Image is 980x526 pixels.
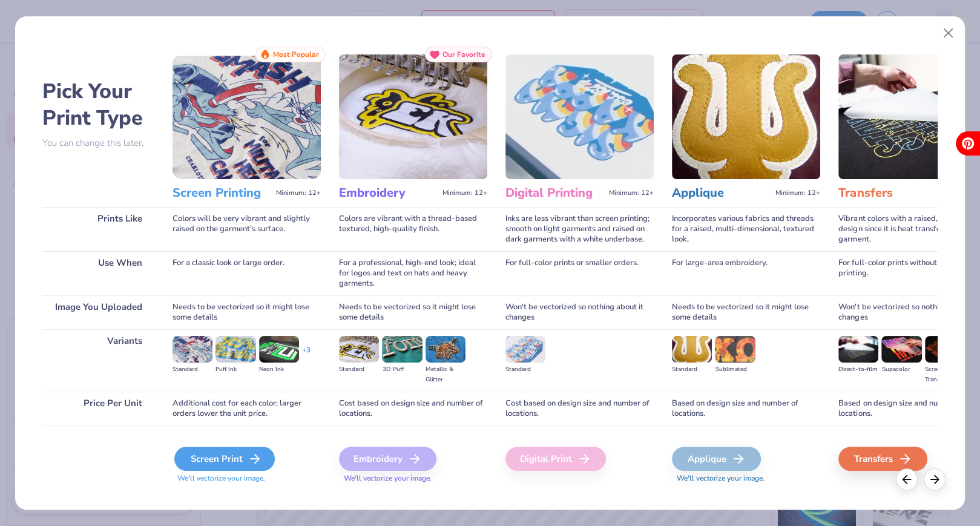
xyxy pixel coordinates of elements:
div: Price Per Unit [42,392,154,426]
div: Transfers [838,447,927,471]
div: For large-area embroidery. [672,251,820,295]
h3: Digital Printing [505,185,604,201]
span: Minimum: 12+ [442,189,487,197]
img: Screen Printing [173,54,321,179]
div: Incorporates various fabrics and threads for a raised, multi-dimensional, textured look. [672,207,820,251]
div: Use When [42,251,154,295]
div: Cost based on design size and number of locations. [339,392,487,426]
div: Standard [173,364,212,375]
img: Standard [339,336,379,363]
div: Metallic & Glitter [426,364,465,385]
button: Close [936,22,959,45]
img: Neon Ink [259,336,299,363]
span: We'll vectorize your image. [173,473,321,484]
span: We'll vectorize your image. [672,473,820,484]
span: We'll vectorize your image. [339,473,487,484]
img: Metallic & Glitter [426,336,465,363]
img: Standard [672,336,712,363]
img: Applique [672,54,820,179]
h3: Applique [672,185,771,201]
span: Minimum: 12+ [276,189,321,197]
div: Inks are less vibrant than screen printing; smooth on light garments and raised on dark garments ... [505,207,654,251]
div: Needs to be vectorized so it might lose some details [339,295,487,329]
img: Sublimated [715,336,755,363]
img: Supacolor [881,336,921,363]
div: Applique [672,447,761,471]
img: Standard [505,336,545,363]
h3: Transfers [838,185,937,201]
div: Needs to be vectorized so it might lose some details [173,295,321,329]
div: Neon Ink [259,364,299,375]
img: Direct-to-film [838,336,878,363]
div: + 3 [302,345,311,366]
div: Screen Transfer [925,364,965,385]
div: Won't be vectorized so nothing about it changes [505,295,654,329]
div: Digital Print [505,447,606,471]
div: Supacolor [881,364,921,375]
div: Standard [339,364,379,375]
p: You can change this later. [42,138,154,148]
div: Image You Uploaded [42,295,154,329]
div: Embroidery [339,447,436,471]
h3: Embroidery [339,185,438,201]
div: For a classic look or large order. [173,251,321,295]
img: Screen Transfer [925,336,965,363]
div: Standard [672,364,712,375]
img: Embroidery [339,54,487,179]
span: Most Popular [273,50,319,59]
img: 3D Puff [382,336,422,363]
div: Standard [505,364,545,375]
div: 3D Puff [382,364,422,375]
div: Direct-to-film [838,364,878,375]
div: Variants [42,329,154,392]
div: For full-color prints or smaller orders. [505,251,654,295]
div: Puff Ink [215,364,255,375]
h3: Screen Printing [173,185,271,201]
div: Colors are vibrant with a thread-based textured, high-quality finish. [339,207,487,251]
div: Cost based on design size and number of locations. [505,392,654,426]
div: Needs to be vectorized so it might lose some details [672,295,820,329]
img: Standard [173,336,212,363]
div: Additional cost for each color; larger orders lower the unit price. [173,392,321,426]
div: Prints Like [42,207,154,251]
img: Puff Ink [215,336,255,363]
span: Minimum: 12+ [775,189,820,197]
div: Screen Print [174,447,275,471]
div: Sublimated [715,364,755,375]
div: For a professional, high-end look; ideal for logos and text on hats and heavy garments. [339,251,487,295]
span: Our Favorite [442,50,485,59]
div: Based on design size and number of locations. [672,392,820,426]
div: Colors will be very vibrant and slightly raised on the garment's surface. [173,207,321,251]
h2: Pick Your Print Type [42,78,154,131]
img: Digital Printing [505,54,654,179]
span: Minimum: 12+ [609,189,654,197]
